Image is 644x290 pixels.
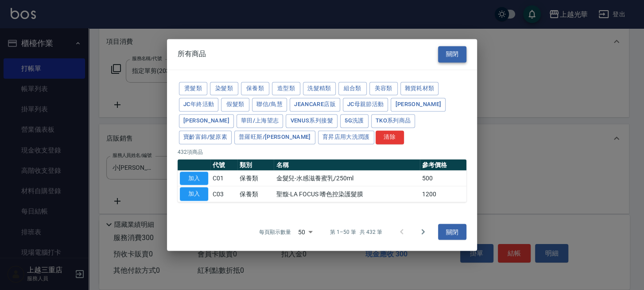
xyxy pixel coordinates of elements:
[210,82,238,95] button: 染髮類
[272,82,300,95] button: 造型類
[237,114,283,128] button: 華田/上海望志
[376,130,404,144] button: 清除
[234,130,315,144] button: 普羅旺斯/[PERSON_NAME]
[179,98,218,112] button: JC年終活動
[371,114,415,128] button: TKO系列商品
[391,98,446,112] button: [PERSON_NAME]
[237,170,274,186] td: 保養類
[241,82,269,95] button: 保養類
[420,159,466,171] th: 參考價格
[180,187,208,201] button: 加入
[274,186,419,202] td: 聖馥-LA FOCUS 嗜色控染護髮膜
[330,228,382,236] p: 第 1–50 筆 共 432 筆
[369,82,398,95] button: 美容類
[178,50,206,59] span: 所有商品
[179,82,207,95] button: 燙髮類
[290,98,340,112] button: JeanCare店販
[338,82,367,95] button: 組合類
[343,98,388,112] button: JC母親節活動
[318,130,374,144] button: 育昇店用大洗潤護
[179,114,234,128] button: [PERSON_NAME]
[178,148,466,156] p: 432 項商品
[237,186,274,202] td: 保養類
[259,228,291,236] p: 每頁顯示數量
[180,172,208,185] button: 加入
[179,130,232,144] button: 寶齡富錦/髮原素
[412,221,434,243] button: Go to next page
[438,224,466,240] button: 關閉
[340,114,369,128] button: 5G洗護
[286,114,337,128] button: Venus系列接髮
[303,82,336,95] button: 洗髮精類
[420,186,466,202] td: 1200
[400,82,439,95] button: 雜貨耗材類
[210,159,237,171] th: 代號
[295,220,316,244] div: 50
[420,170,466,186] td: 500
[237,159,274,171] th: 類別
[438,46,466,62] button: 關閉
[252,98,287,112] button: 聯信/鳥慧
[274,170,419,186] td: 金髮兒-水感滋養蜜乳/250ml
[210,186,237,202] td: C03
[210,170,237,186] td: C01
[274,159,419,171] th: 名稱
[221,98,249,112] button: 假髮類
